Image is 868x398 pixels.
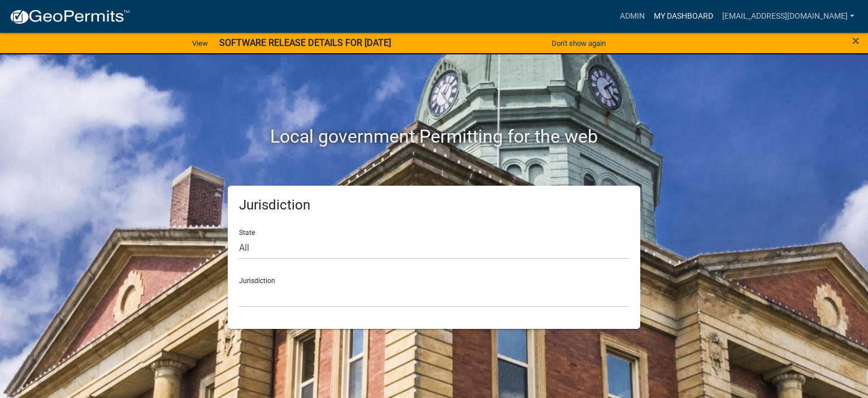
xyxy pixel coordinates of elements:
h2: Local government Permitting for the web [120,126,748,147]
button: Close [852,34,860,48]
button: Don't show again [547,34,610,53]
h5: Jurisdiction [239,197,629,213]
a: My Dashboard [649,6,718,27]
a: [EMAIL_ADDRESS][DOMAIN_NAME] [718,6,859,27]
span: × [852,33,860,49]
strong: SOFTWARE RELEASE DETAILS FOR [DATE] [219,37,391,48]
a: View [188,34,212,53]
a: Admin [615,6,649,27]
